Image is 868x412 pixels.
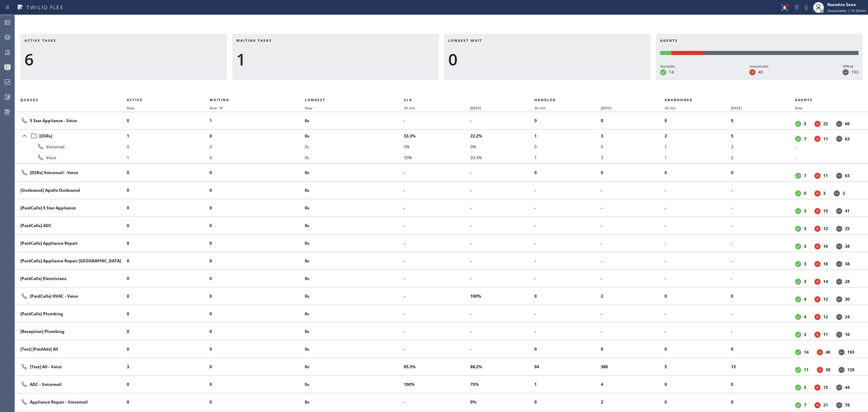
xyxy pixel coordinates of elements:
[749,69,755,75] dt: Unavailable
[236,50,435,69] div: 1
[804,261,806,267] dd: 3
[470,308,534,319] li: -
[534,291,601,302] li: 0
[795,385,801,391] dt: Available
[731,256,795,266] li: -
[665,152,731,163] li: 1
[845,279,850,284] dd: 28
[470,291,534,302] li: 100%
[845,136,850,142] dd: 63
[823,208,828,214] dd: 15
[660,69,666,75] dt: Available
[665,273,731,284] li: -
[826,367,830,373] dd: 30
[823,332,828,337] dd: 11
[795,243,801,249] dt: Available
[731,361,795,372] li: 13
[20,97,39,102] span: Queues
[210,130,305,141] li: 0
[731,185,795,196] li: -
[814,385,821,391] dt: Unavailable
[839,367,845,373] dt: Offline
[534,344,601,355] li: 0
[404,141,470,152] li: 0%
[731,344,795,355] li: 0
[534,379,601,390] li: 1
[210,203,305,213] li: 0
[823,226,828,231] dd: 12
[470,130,534,141] li: 22.2%
[731,273,795,284] li: -
[731,167,795,178] li: 0
[20,205,121,211] div: [PaidCalls] 5 Star Appliance
[795,173,801,179] dt: Available
[823,243,828,249] dd: 16
[127,152,210,163] li: 1
[20,346,121,352] div: [Test] [PaidAds] All
[814,136,821,142] dt: Unavailable
[665,344,731,355] li: 0
[851,69,859,75] dd: 193
[601,379,665,390] li: 4
[795,261,801,267] dt: Available
[804,296,806,302] dd: 4
[601,238,665,249] li: -
[534,326,601,337] li: -
[236,38,272,43] span: Waiting tasks
[127,344,210,355] li: 0
[665,130,731,141] li: 2
[817,349,823,355] dt: Unavailable
[210,97,229,102] span: Waiting
[404,97,412,102] span: SLA
[795,190,801,196] dt: Available
[210,291,305,302] li: 0
[404,130,470,141] li: 33.3%
[671,51,704,55] div: Unavailable: 40
[839,349,845,355] dt: Offline
[804,332,806,337] dd: 2
[24,38,56,43] span: Active tasks
[669,69,674,75] dd: 14
[731,326,795,337] li: -
[845,173,850,179] dd: 63
[836,296,842,302] dt: Offline
[795,152,860,163] li: -
[845,121,850,127] dd: 66
[20,117,121,125] div: 5 Star Appliance - Voice
[795,367,801,373] dt: Available
[305,185,404,196] li: 0s
[20,380,121,389] div: ADC - Voicemail
[127,326,210,337] li: 0
[845,226,850,231] dd: 25
[795,314,801,320] dt: Available
[814,332,821,338] dt: Unavailable
[804,349,809,355] dd: 14
[601,203,665,213] li: -
[210,106,217,110] span: Now
[601,167,665,178] li: 0
[601,344,665,355] li: 0
[448,38,482,43] span: Longest wait
[845,243,850,249] dd: 38
[404,115,470,126] li: -
[804,314,806,320] dd: 4
[804,173,806,179] dd: 7
[749,63,769,69] div: Unavailable
[534,106,546,110] span: 30 min
[843,69,849,75] dt: Offline
[731,106,742,110] span: [DATE]
[795,136,801,142] dt: Available
[843,190,845,196] dd: 2
[305,130,404,141] li: 0s
[534,185,601,196] li: -
[470,203,534,213] li: -
[210,326,305,337] li: 0
[127,256,210,266] li: 0
[660,63,675,69] div: Available
[601,273,665,284] li: -
[305,97,325,102] span: Longest
[601,220,665,231] li: -
[305,273,404,284] li: 0s
[404,238,470,249] li: -
[210,185,305,196] li: 0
